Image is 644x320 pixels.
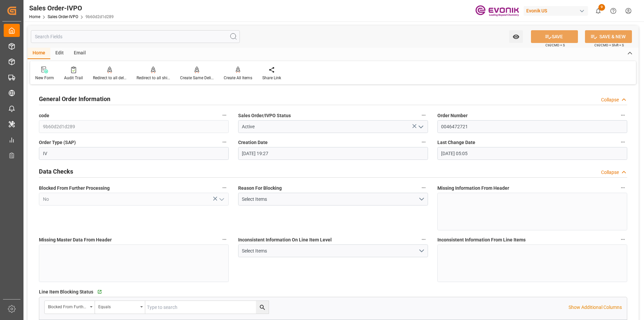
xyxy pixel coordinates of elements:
[475,5,519,17] img: Evonik-brand-mark-Deep-Purple-RGB.jpeg_1700498283.jpeg
[242,247,418,255] div: Select Items
[69,48,91,59] div: Email
[419,111,428,120] button: Sales Order/IVPO Status
[262,75,281,81] div: Share Link
[601,96,619,103] div: Collapse
[137,75,170,81] div: Redirect to all shipments
[95,301,145,314] button: open menu
[35,75,54,81] div: New Form
[242,196,418,203] div: Select Items
[619,183,627,192] button: Missing Information From Header
[619,111,627,120] button: Order Number
[238,147,428,160] input: DD.MM.YYYY HH:MM
[180,75,214,81] div: Create Same Delivery Date
[145,301,269,314] input: Type to search
[601,169,619,176] div: Collapse
[437,185,509,192] span: Missing Information From Header
[591,3,606,18] button: show 9 new notifications
[39,288,93,295] span: Line Item Blocking Status
[238,139,268,146] span: Creation Date
[45,301,95,314] button: open menu
[224,75,252,81] div: Create All Items
[39,112,49,119] span: code
[39,139,76,146] span: Order Type (SAP)
[39,94,110,103] h2: General Order Information
[238,112,291,119] span: Sales Order/IVPO Status
[437,139,475,146] span: Last Change Date
[419,183,428,192] button: Reason For Blocking
[238,236,332,243] span: Inconsistent Information On Line Item Level
[594,43,624,48] span: Ctrl/CMD + Shift + S
[50,48,69,59] div: Edit
[415,122,425,132] button: open menu
[598,4,605,11] span: 9
[619,138,627,146] button: Last Change Date
[619,235,627,244] button: Inconsistent Information From Line Items
[93,75,126,81] div: Redirect to all deliveries
[524,6,588,16] div: Evonik US
[509,30,523,43] button: open menu
[216,194,226,204] button: open menu
[39,185,110,192] span: Blocked From Further Processing
[220,138,229,146] button: Order Type (SAP)
[220,111,229,120] button: code
[569,304,622,311] p: Show Additional Columns
[28,48,50,59] div: Home
[606,3,621,18] button: Help Center
[29,14,40,19] a: Home
[545,43,565,48] span: Ctrl/CMD + S
[48,302,88,310] div: Blocked From Further Processing
[220,235,229,244] button: Missing Master Data From Header
[64,75,83,81] div: Audit Trail
[31,30,240,43] input: Search Fields
[585,30,632,43] button: SAVE & NEW
[48,14,78,19] a: Sales Order-IVPO
[524,4,591,17] button: Evonik US
[98,302,138,310] div: Equals
[419,235,428,244] button: Inconsistent Information On Line Item Level
[220,183,229,192] button: Blocked From Further Processing
[419,138,428,146] button: Creation Date
[437,236,526,243] span: Inconsistent Information From Line Items
[437,147,627,160] input: DD.MM.YYYY HH:MM
[238,244,428,257] button: open menu
[39,167,73,176] h2: Data Checks
[437,112,468,119] span: Order Number
[29,3,114,13] div: Sales Order-IVPO
[238,193,428,205] button: open menu
[39,236,112,243] span: Missing Master Data From Header
[256,301,269,314] button: search button
[531,30,578,43] button: SAVE
[238,185,282,192] span: Reason For Blocking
